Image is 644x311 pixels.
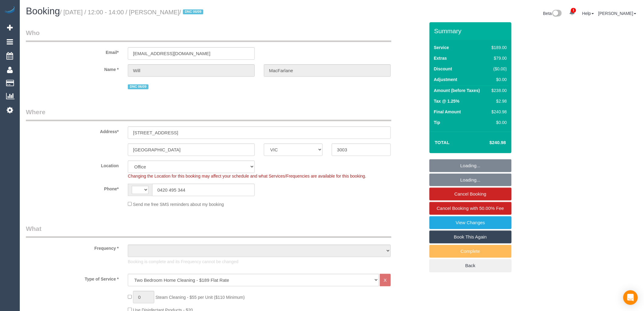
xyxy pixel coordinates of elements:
[429,259,512,272] a: Back
[26,224,391,238] legend: What
[598,11,636,16] a: [PERSON_NAME]
[582,11,594,16] a: Help
[435,140,450,145] strong: Total
[434,119,440,125] label: Tip
[489,87,507,94] div: $238.00
[489,109,507,115] div: $240.98
[489,44,507,51] div: $189.00
[128,64,255,77] input: First Name*
[21,161,123,169] label: Location
[543,11,562,16] a: Beta
[566,6,578,19] a: 1
[332,143,390,156] input: Post Code*
[434,44,449,51] label: Service
[429,202,512,215] a: Cancel Booking with 50.00% Fee
[489,98,507,104] div: $2.98
[429,231,512,243] a: Book This Again
[128,47,255,60] input: Email*
[489,119,507,125] div: $0.00
[60,9,205,16] small: / [DATE] / 12:00 - 14:00 / [PERSON_NAME]
[183,9,204,14] span: DNC 06/09
[471,140,506,145] h4: $240.98
[128,84,149,89] span: DNC 06/09
[429,188,512,200] a: Cancel Booking
[434,66,452,72] label: Discount
[156,295,245,300] span: Steam Cleaning - $55 per Unit ($110 Minimum)
[128,143,255,156] input: Suburb*
[128,174,366,178] span: Changing the Location for this booking may affect your schedule and what Services/Frequencies are...
[4,6,16,15] img: Automaid Logo
[21,126,123,135] label: Address*
[434,55,447,61] label: Extras
[21,274,123,282] label: Type of Service *
[133,202,224,207] span: Send me free SMS reminders about my booking
[434,87,480,94] label: Amount (before Taxes)
[26,108,391,121] legend: Where
[437,206,504,211] span: Cancel Booking with 50.00% Fee
[128,259,391,265] p: Booking is complete and its Frequency cannot be changed
[434,27,509,34] h3: Summary
[489,76,507,83] div: $0.00
[21,184,123,192] label: Phone*
[152,184,255,196] input: Phone*
[489,66,507,72] div: ($0.00)
[434,98,460,104] label: Tax @ 1.25%
[434,109,461,115] label: Final Amount
[264,64,391,77] input: Last Name*
[21,47,123,55] label: Email*
[552,10,562,18] img: New interface
[21,64,123,72] label: Name *
[623,290,638,305] div: Open Intercom Messenger
[21,243,123,251] label: Frequency *
[180,9,205,16] span: /
[489,55,507,61] div: $79.00
[434,76,457,83] label: Adjustment
[26,6,60,16] span: Booking
[26,28,391,42] legend: Who
[429,216,512,229] a: View Changes
[571,8,576,13] span: 1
